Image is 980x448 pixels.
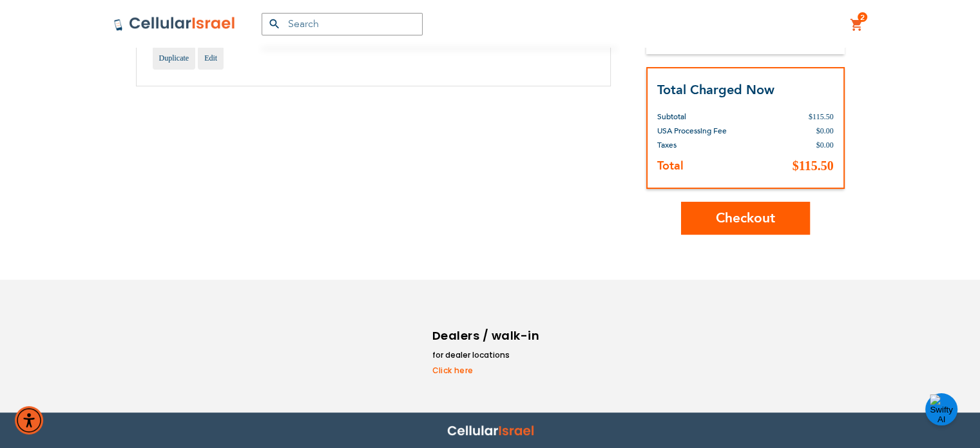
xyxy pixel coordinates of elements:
span: $115.50 [809,112,834,121]
a: Click here [432,365,542,376]
span: Checkout [716,209,775,228]
button: Checkout [681,202,810,235]
span: $0.00 [816,141,834,150]
span: $115.50 [793,159,834,173]
img: Cellular Israel Logo [113,16,236,32]
span: $0.00 [816,126,834,135]
li: for dealer locations [432,349,542,362]
th: Taxes [657,138,768,152]
span: Edit [204,54,217,63]
a: Duplicate [153,46,196,70]
div: Accessibility Menu [15,406,43,434]
input: Search [262,13,423,35]
strong: Total Charged Now [657,81,774,99]
th: Subtotal [657,100,768,124]
a: Edit [198,46,224,70]
span: USA Processing Fee [657,126,727,136]
span: Duplicate [159,54,189,63]
a: 2 [850,17,864,33]
strong: Total [657,158,684,174]
h6: Dealers / walk-in [432,326,542,346]
span: 2 [860,12,865,23]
